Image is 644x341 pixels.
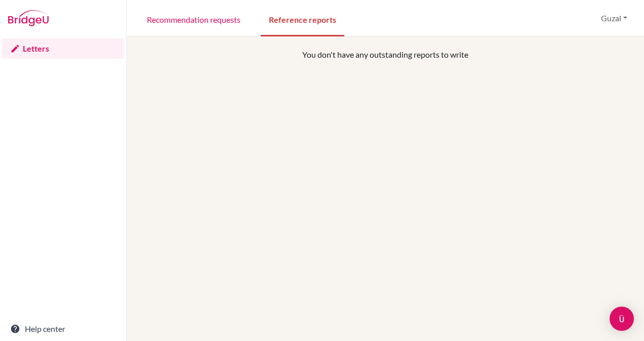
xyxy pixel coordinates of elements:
a: Reference reports [261,2,344,36]
a: Recommendation requests [139,2,249,36]
button: Guzal [596,9,632,28]
a: Letters [2,38,124,59]
div: Open Intercom Messenger [610,307,634,331]
img: Bridge-U [8,10,49,26]
p: You don't have any outstanding reports to write [187,49,583,61]
a: Help center [2,319,124,339]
